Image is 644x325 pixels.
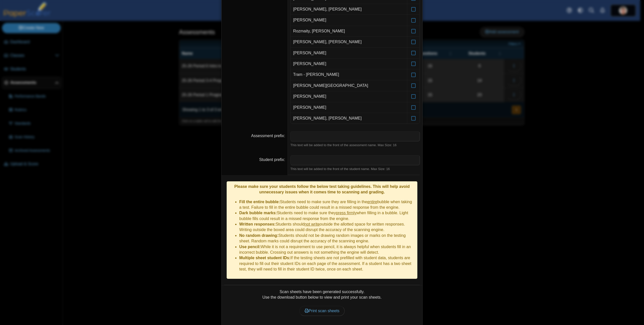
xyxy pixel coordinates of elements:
[291,37,407,47] td: [PERSON_NAME], [PERSON_NAME]
[291,15,407,26] td: [PERSON_NAME]
[291,91,407,102] td: [PERSON_NAME]
[239,255,415,272] li: If the testing sheets are not prefilled with student data, students are required to fill out thei...
[299,306,345,316] a: Print scan sheets
[239,200,280,204] b: Fill the entire bubble:
[251,134,285,138] label: Assessment prefix
[259,157,285,162] label: Student prefix
[239,210,415,222] li: Students need to make sure they when filling in a bubble. Light bubble fills could result in a mi...
[239,222,415,233] li: Students should outside the allotted space for written responses. Writing outside the boxed area ...
[224,289,420,322] div: Scan sheets have been generated successfully. Use the download button below to view and print you...
[239,233,278,238] b: No random drawing:
[291,59,407,69] td: [PERSON_NAME]
[239,199,415,210] li: Students need to make sure they are filling in the bubble when taking a test. Failure to fill in ...
[234,184,410,194] b: Please make sure your students follow the below test taking guidelines. This will help avoid unne...
[291,69,407,80] td: Tram - [PERSON_NAME]
[291,102,407,113] td: [PERSON_NAME]
[304,222,319,226] u: not write
[239,256,291,260] b: Multiple sheet student IDs:
[239,211,277,215] b: Dark bubble marks:
[239,222,276,226] b: Written responses:
[291,4,407,15] td: [PERSON_NAME], [PERSON_NAME]
[336,211,356,215] u: press firmly
[291,48,407,59] td: [PERSON_NAME]
[290,167,420,171] div: This text will be added to the front of the student name. Max Size: 16
[239,245,261,249] b: Use pencil:
[290,143,420,147] div: This text will be added to the front of the assessment name. Max Size: 16
[367,200,377,204] u: entire
[239,233,415,244] li: Students should not be drawing random images or marks on the testing sheet. Random marks could di...
[291,80,407,91] td: [PERSON_NAME][GEOGRAPHIC_DATA]
[291,113,407,124] td: [PERSON_NAME], [PERSON_NAME]
[239,244,415,255] li: While it is not a requirement to use pencil, it is always helpful when students fill in an incorr...
[291,26,407,37] td: Rozmaity, [PERSON_NAME]
[305,309,340,313] span: Print scan sheets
